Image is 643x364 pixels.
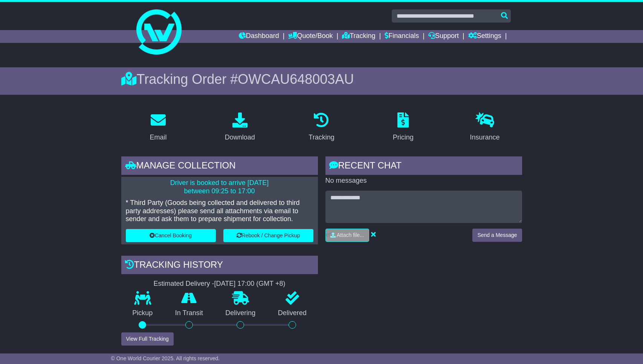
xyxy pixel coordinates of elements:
div: Tracking Order # [121,71,522,87]
button: View Full Tracking [121,332,174,346]
span: © One World Courier 2025. All rights reserved. [111,355,220,361]
p: Pickup [121,309,164,317]
a: Tracking [304,110,339,145]
p: * Third Party (Goods being collected and delivered to third party addresses) please send all atta... [126,199,313,223]
div: Estimated Delivery - [121,280,318,288]
a: Download [220,110,260,145]
p: Delivered [267,309,318,317]
div: RECENT CHAT [325,156,522,177]
a: Financials [385,30,419,43]
p: Delivering [214,309,267,317]
button: Send a Message [472,229,522,242]
a: Settings [468,30,501,43]
div: Pricing [393,132,414,143]
p: In Transit [164,309,214,317]
a: Tracking [342,30,375,43]
div: Manage collection [121,156,318,177]
div: Download [225,132,255,143]
button: Cancel Booking [126,229,216,242]
button: Rebook / Change Pickup [223,229,313,242]
div: Email [150,132,166,143]
p: No messages [325,177,522,185]
a: Insurance [465,110,505,145]
a: Support [428,30,459,43]
div: Tracking [309,132,334,143]
div: [DATE] 17:00 (GMT +8) [214,280,286,288]
div: Insurance [470,132,500,143]
a: Pricing [388,110,418,145]
div: Tracking history [121,256,318,276]
span: OWCAU648003AU [238,71,354,87]
a: Email [145,110,171,145]
a: Dashboard [239,30,279,43]
p: Driver is booked to arrive [DATE] between 09:25 to 17:00 [126,179,313,195]
a: Quote/Book [288,30,333,43]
